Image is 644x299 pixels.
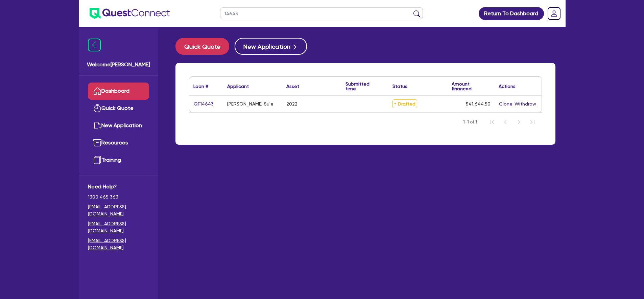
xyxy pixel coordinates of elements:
[88,193,149,201] span: 1300 465 363
[90,8,170,19] img: quest-connect-logo-blue
[466,101,491,107] span: $41,644.50
[193,84,208,89] div: Loan #
[514,100,536,108] button: Withdraw
[235,38,307,55] button: New Application
[93,121,101,130] img: new-application
[93,104,101,112] img: quick-quote
[175,38,229,55] button: Quick Quote
[220,7,423,19] input: Search by name, application ID or mobile number...
[227,101,273,107] div: [PERSON_NAME] Su'e
[392,99,417,108] span: Drafted
[88,117,149,134] a: New Application
[526,115,539,129] button: Last Page
[175,38,235,55] a: Quick Quote
[452,82,491,91] div: Amount financed
[499,100,513,108] button: Clone
[88,83,149,100] a: Dashboard
[87,61,150,69] span: Welcome [PERSON_NAME]
[286,101,297,107] div: 2022
[88,100,149,117] a: Quick Quote
[345,82,378,91] div: Submitted time
[88,183,149,191] span: Need Help?
[479,7,544,20] a: Return To Dashboard
[93,156,101,164] img: training
[88,220,149,234] a: [EMAIL_ADDRESS][DOMAIN_NAME]
[545,5,563,22] a: Dropdown toggle
[512,115,526,129] button: Next Page
[499,115,512,129] button: Previous Page
[286,84,299,89] div: Asset
[88,152,149,169] a: Training
[499,84,516,89] div: Actions
[227,84,249,89] div: Applicant
[485,115,499,129] button: First Page
[88,39,101,51] img: icon-menu-close
[88,134,149,152] a: Resources
[93,139,101,147] img: resources
[88,237,149,251] a: [EMAIL_ADDRESS][DOMAIN_NAME]
[193,100,214,108] a: QF14643
[392,84,407,89] div: Status
[463,119,477,125] span: 1-1 of 1
[88,203,149,217] a: [EMAIL_ADDRESS][DOMAIN_NAME]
